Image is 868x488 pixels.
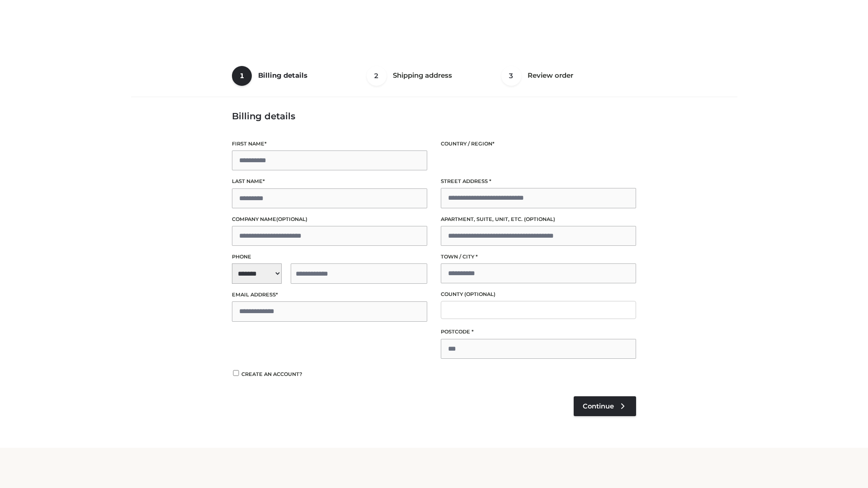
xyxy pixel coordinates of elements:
[232,215,427,224] label: Company name
[524,216,555,222] span: (optional)
[232,253,427,261] label: Phone
[464,291,495,297] span: (optional)
[232,177,427,186] label: Last name
[232,111,636,122] h3: Billing details
[441,177,636,186] label: Street address
[441,290,636,299] label: County
[574,396,636,416] a: Continue
[276,216,307,222] span: (optional)
[441,328,636,336] label: Postcode
[441,215,636,224] label: Apartment, suite, unit, etc.
[241,371,302,377] span: Create an account?
[232,140,427,148] label: First name
[232,370,240,376] input: Create an account?
[441,253,636,261] label: Town / City
[583,402,614,410] span: Continue
[232,291,427,299] label: Email address
[441,140,636,148] label: Country / Region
